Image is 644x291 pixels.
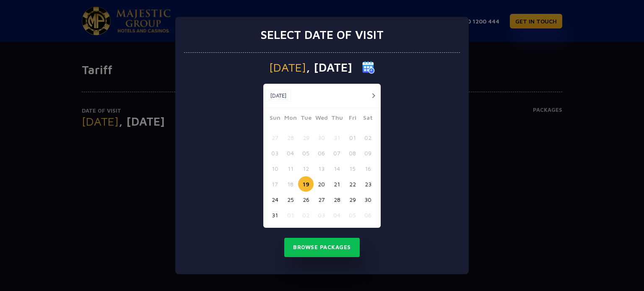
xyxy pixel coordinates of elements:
button: 24 [267,192,283,207]
img: calender icon [362,61,375,74]
button: 03 [267,145,283,161]
button: 27 [267,130,283,145]
button: Browse Packages [284,238,360,257]
button: 14 [329,161,345,176]
button: 21 [329,176,345,192]
button: 04 [283,145,298,161]
button: 29 [298,130,314,145]
button: 25 [283,192,298,207]
button: 05 [298,145,314,161]
button: 05 [345,207,360,223]
span: Fri [345,113,360,125]
span: Wed [314,113,329,125]
button: 02 [360,130,376,145]
button: 01 [345,130,360,145]
button: 19 [298,176,314,192]
button: 01 [283,207,298,223]
button: 20 [314,176,329,192]
button: 26 [298,192,314,207]
button: 02 [298,207,314,223]
button: 28 [283,130,298,145]
button: 17 [267,176,283,192]
button: 18 [283,176,298,192]
button: 22 [345,176,360,192]
button: 16 [360,161,376,176]
button: 23 [360,176,376,192]
span: Thu [329,113,345,125]
button: 30 [314,130,329,145]
button: 30 [360,192,376,207]
button: 06 [360,207,376,223]
button: 29 [345,192,360,207]
button: 12 [298,161,314,176]
button: 11 [283,161,298,176]
span: Sat [360,113,376,125]
button: 27 [314,192,329,207]
span: [DATE] [269,62,306,73]
span: , [DATE] [306,62,352,73]
button: 08 [345,145,360,161]
button: 06 [314,145,329,161]
button: 07 [329,145,345,161]
button: 04 [329,207,345,223]
span: Sun [267,113,283,125]
span: Tue [298,113,314,125]
button: 03 [314,207,329,223]
h3: Select date of visit [260,28,384,42]
button: 13 [314,161,329,176]
button: [DATE] [265,90,291,102]
span: Mon [283,113,298,125]
button: 15 [345,161,360,176]
button: 31 [329,130,345,145]
button: 10 [267,161,283,176]
button: 28 [329,192,345,207]
button: 09 [360,145,376,161]
button: 31 [267,207,283,223]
